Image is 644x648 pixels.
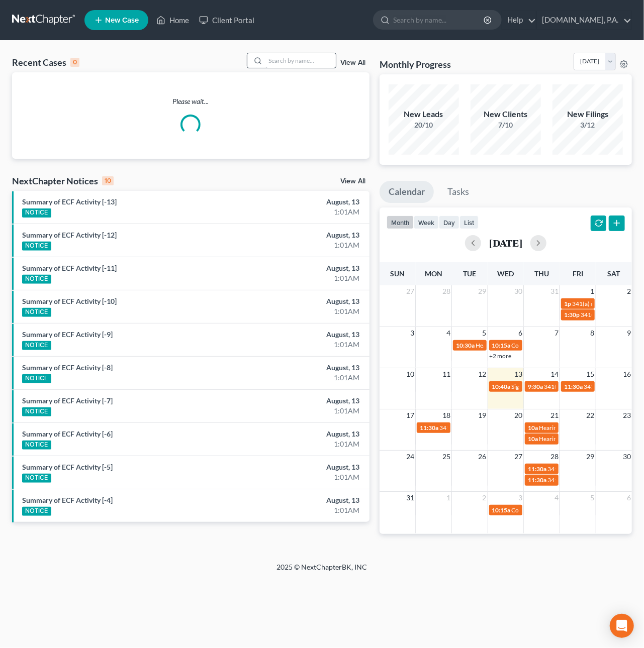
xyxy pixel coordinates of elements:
[441,409,451,421] span: 18
[439,215,459,229] button: day
[478,451,488,463] span: 26
[22,507,51,516] div: NOTICE
[254,495,359,505] div: August, 13
[409,327,415,339] span: 3
[513,285,523,297] span: 30
[626,327,632,339] span: 9
[492,342,511,349] span: 10:15a
[492,506,511,514] span: 10:15a
[22,297,117,305] a: Summary of ECF Activity [-10]
[254,429,359,439] div: August, 13
[528,383,543,390] span: 9:30a
[528,465,546,473] span: 11:30a
[478,285,488,297] span: 29
[254,363,359,373] div: August, 13
[517,492,523,504] span: 3
[393,11,485,29] input: Search by name...
[22,441,51,450] div: NOTICE
[549,285,560,297] span: 31
[22,463,113,471] a: Summary of ECF Activity [-5]
[389,120,459,130] div: 20/10
[513,368,523,380] span: 13
[340,59,365,66] a: View All
[420,424,438,431] span: 11:30a
[441,451,451,463] span: 25
[12,175,114,187] div: NextChapter Notices
[380,181,434,203] a: Calendar
[554,492,560,504] span: 4
[22,374,51,383] div: NOTICE
[441,285,451,297] span: 28
[390,269,405,278] span: Sun
[547,465,587,473] span: 341(a) meeting
[254,439,359,449] div: 1:01AM
[544,383,584,390] span: 341(a) meeting
[254,373,359,383] div: 1:01AM
[513,451,523,463] span: 27
[549,368,560,380] span: 14
[456,342,475,349] span: 10:30a
[586,451,596,463] span: 29
[573,269,583,278] span: Fri
[512,383,602,390] span: Signing Date for [PERSON_NAME]
[478,368,488,380] span: 12
[513,409,523,421] span: 20
[478,409,488,421] span: 19
[340,178,365,185] a: View All
[22,496,113,504] a: Summary of ECF Activity [-4]
[405,409,415,421] span: 17
[622,451,632,463] span: 30
[517,327,523,339] span: 6
[389,109,459,120] div: New Leads
[471,109,541,120] div: New Clients
[387,215,414,229] button: month
[445,492,451,504] span: 1
[22,429,113,438] a: Summary of ECF Activity [-6]
[22,231,117,239] a: Summary of ECF Activity [-12]
[22,275,51,284] div: NOTICE
[438,181,478,203] a: Tasks
[610,614,634,638] div: Open Intercom Messenger
[425,269,442,278] span: Mon
[553,109,623,120] div: New Filings
[22,474,51,483] div: NOTICE
[528,424,538,431] span: 10a
[572,300,612,307] span: 341(a) meeting
[254,396,359,406] div: August, 13
[22,341,51,350] div: NOTICE
[22,197,117,206] a: Summary of ECF Activity [-13]
[626,285,632,297] span: 2
[622,409,632,421] span: 23
[564,311,580,318] span: 1:30p
[22,208,51,218] div: NOTICE
[608,269,620,278] span: Sat
[482,492,488,504] span: 2
[554,327,560,339] span: 7
[537,11,631,29] a: [DOMAIN_NAME], P.A.
[254,197,359,207] div: August, 13
[265,53,336,68] input: Search by name...
[414,215,439,229] button: week
[564,383,583,390] span: 11:30a
[512,506,569,514] span: Confirmation hearing
[254,505,359,515] div: 1:01AM
[528,476,546,484] span: 11:30a
[105,17,139,24] span: New Case
[70,58,79,67] div: 0
[482,327,488,339] span: 5
[441,368,451,380] span: 11
[586,409,596,421] span: 22
[36,562,609,580] div: 2025 © NextChapterBK, INC
[490,352,512,360] a: +2 more
[439,424,479,431] span: 341(a) meeting
[471,120,541,130] div: 7/10
[405,451,415,463] span: 24
[512,342,569,349] span: Confirmation hearing
[584,383,623,390] span: 341(a) meeting
[476,342,497,349] span: Hearing
[254,207,359,217] div: 1:01AM
[622,368,632,380] span: 16
[22,308,51,317] div: NOTICE
[254,230,359,240] div: August, 13
[254,273,359,283] div: 1:01AM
